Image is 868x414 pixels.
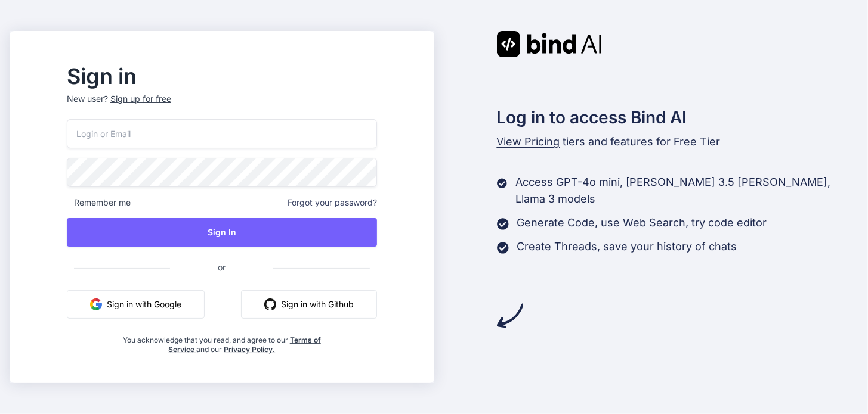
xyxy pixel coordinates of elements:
[67,290,205,319] button: Sign in with Google
[119,328,325,354] div: You acknowledge that you read, and agree to our and our
[67,197,131,208] span: Remember me
[170,253,273,282] span: or
[168,335,321,354] a: Terms of Service
[497,31,602,57] img: Bind AI logo
[67,119,377,148] input: Login or Email
[241,290,377,319] button: Sign in with Github
[288,197,377,208] span: Forgot your password?
[90,298,102,310] img: google
[110,93,171,105] div: Sign up for free
[497,303,523,329] img: arrow
[264,298,276,310] img: github
[67,218,377,247] button: Sign In
[497,135,560,148] span: View Pricing
[497,133,858,150] p: tiers and features for Free Tier
[517,238,737,255] p: Create Threads, save your history of chats
[67,93,377,119] p: New user?
[515,174,858,207] p: Access GPT-4o mini, [PERSON_NAME] 3.5 [PERSON_NAME], Llama 3 models
[67,67,377,86] h2: Sign in
[224,345,275,354] a: Privacy Policy.
[517,214,767,231] p: Generate Code, use Web Search, try code editor
[497,105,858,130] h2: Log in to access Bind AI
